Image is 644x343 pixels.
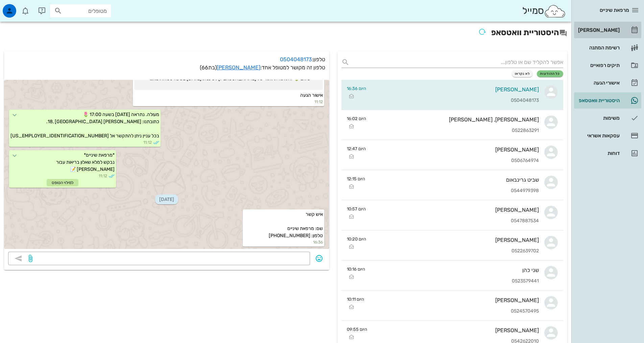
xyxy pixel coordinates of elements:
[577,98,620,103] div: היסטוריית וואטסאפ
[577,27,620,33] div: [PERSON_NAME]
[522,4,566,18] div: סמייל
[347,206,366,212] small: היום 10:57
[4,26,567,41] h2: היסטוריית וואטסאפ
[574,22,641,38] a: [PERSON_NAME]
[347,266,365,272] small: היום 10:16
[347,176,365,182] small: היום 12:15
[371,188,539,194] div: 0544979398
[347,145,366,152] small: היום 12:47
[577,115,620,121] div: משימות
[544,4,566,18] img: SmileCloud logo
[55,152,115,172] span: *מרפאת שיניים* נבקש למלא שאלון בריאות עבור [PERSON_NAME] 📝
[8,64,325,72] p: טלפון זה מקושר למטופל אחד:
[372,128,539,134] div: 0522863291
[369,308,539,314] div: 0524570495
[10,112,159,139] span: מעולה. נתראה [DATE] בשעה 17:00 🌷 כתובתנו: [PERSON_NAME] 18, [GEOGRAPHIC_DATA]. בכל עניין ניתן להת...
[600,7,629,13] span: מרפאת שיניים
[371,158,539,164] div: 0506764974
[577,133,620,138] div: עסקאות אשראי
[512,70,533,77] button: לא נקראו
[372,116,539,123] div: [PERSON_NAME], [PERSON_NAME]
[371,218,539,224] div: 0547887534
[372,237,539,243] div: [PERSON_NAME]
[577,80,620,86] div: אישורי הגעה
[540,72,560,76] span: כל ההודעות
[369,297,539,303] div: [PERSON_NAME]
[347,296,364,302] small: היום 10:11
[515,72,530,76] span: לא נקראו
[347,115,366,122] small: היום 16:02
[347,236,366,242] small: היום 10:20
[155,195,178,204] span: [DATE]
[537,70,563,77] button: כל ההודעות
[577,151,620,156] div: דוחות
[8,55,325,64] p: טלפון:
[574,75,641,91] a: אישורי הגעה
[574,92,641,109] a: היסטוריית וואטסאפ
[371,146,539,153] div: [PERSON_NAME]
[574,57,641,73] a: תיקים רפואיים
[143,139,152,145] span: 11:12
[574,128,641,144] a: עסקאות אשראי
[371,278,539,284] div: 0523579441
[372,98,539,104] div: 0504048173
[201,64,208,71] span: 66
[371,267,539,273] div: שני כהן
[352,57,563,68] input: אפשר להקליד שם או טלפון...
[347,85,366,92] small: היום 16:36
[217,64,260,71] a: [PERSON_NAME]
[574,40,641,56] a: רשימת המתנה
[200,64,217,71] span: (בת )
[280,56,312,63] a: 0504048173
[577,45,620,50] div: רשימת המתנה
[244,239,323,245] small: 16:36
[47,179,78,186] div: למילוי הטופס
[372,248,539,254] div: 0522639702
[371,177,539,183] div: שביט גרינבאום
[99,173,107,179] span: 11:12
[373,327,539,334] div: [PERSON_NAME]
[347,326,367,333] small: היום 09:55
[300,92,323,98] span: אישור הגעה
[372,86,539,93] div: [PERSON_NAME]
[574,145,641,161] a: דוחות
[577,63,620,68] div: תיקים רפואיים
[20,5,24,9] span: תג
[574,110,641,126] a: משימות
[371,207,539,213] div: [PERSON_NAME]
[134,99,323,105] small: 11:12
